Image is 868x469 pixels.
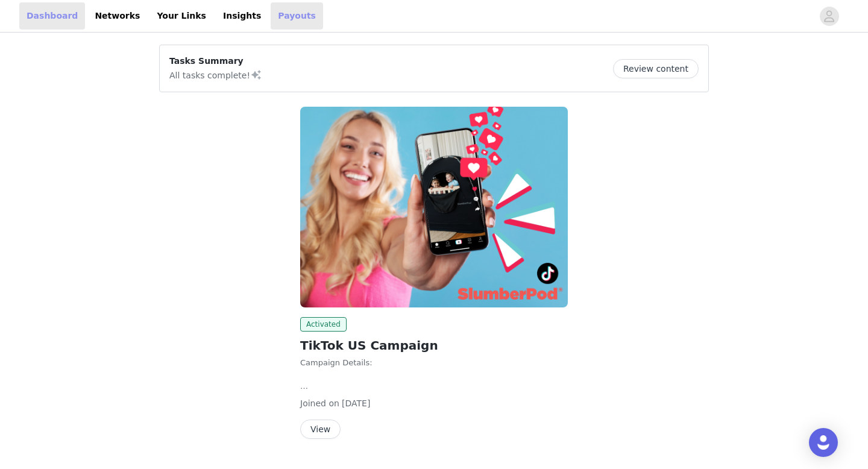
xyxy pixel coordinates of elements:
p: All tasks complete! [169,68,262,82]
h2: TikTok US Campaign [300,336,568,354]
p: Tasks Summary [169,55,262,68]
span: [DATE] [342,398,370,408]
p: Campaign Details: [300,357,568,369]
a: Networks [87,2,147,30]
button: Review content [613,59,699,78]
div: Open Intercom Messenger [809,428,838,457]
img: SlumberPod [300,107,568,307]
a: View [300,425,341,434]
a: Insights [216,2,268,30]
span: Activated [300,317,347,332]
button: View [300,420,341,439]
a: Your Links [149,2,213,30]
span: Joined on [300,398,339,408]
a: Payouts [271,2,323,30]
a: Dashboard [19,2,85,30]
div: avatar [823,7,835,26]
